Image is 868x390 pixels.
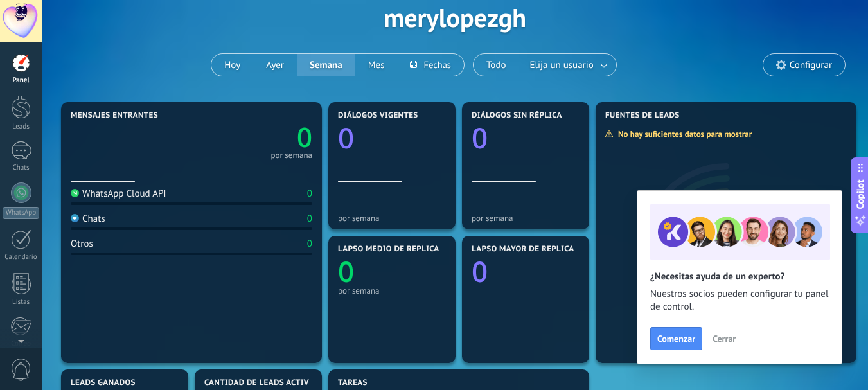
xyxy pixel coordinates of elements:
div: por semana [270,152,312,159]
div: Panel [3,76,40,85]
span: Lapso medio de réplica [338,245,439,254]
div: WhatsApp [3,207,39,219]
div: Chats [3,164,40,172]
img: WhatsApp Cloud API [71,189,79,197]
button: Cerrar [707,329,741,348]
span: Leads ganados [71,378,136,387]
div: 0 [307,213,312,225]
div: Listas [3,298,40,306]
div: Leads [3,123,40,131]
div: Calendario [3,253,40,261]
span: Mensajes entrantes [71,111,158,120]
span: Comenzar [657,334,695,343]
div: por semana [338,286,446,296]
div: 0 [307,238,312,250]
a: 0 [191,119,312,155]
button: Todo [474,54,519,76]
button: Elija un usuario [519,54,616,76]
span: Cantidad de leads activos [204,378,319,387]
button: Comenzar [650,327,702,350]
div: por semana [338,213,446,223]
button: Ayer [253,54,297,76]
div: No hay suficientes datos para mostrar [605,129,761,139]
text: 0 [297,119,312,155]
span: Diálogos sin réplica [472,111,562,120]
span: Configurar [790,60,832,71]
span: Cerrar [713,334,736,343]
div: WhatsApp Cloud API [71,188,166,200]
text: 0 [472,118,488,157]
span: Fuentes de leads [605,111,680,120]
span: Diálogos vigentes [338,111,418,120]
button: Fechas [397,54,463,76]
div: Otros [71,238,93,250]
h2: ¿Necesitas ayuda de un experto? [650,270,829,283]
button: Hoy [211,54,253,76]
span: Tareas [338,378,368,387]
text: 0 [472,252,488,290]
div: Chats [71,213,105,225]
span: Nuestros socios pueden configurar tu panel de control. [650,288,829,314]
img: Chats [71,214,79,222]
button: Mes [355,54,398,76]
text: 0 [338,118,354,157]
span: Elija un usuario [527,57,596,74]
span: Copilot [854,179,867,209]
div: por semana [472,213,580,223]
text: 0 [338,252,354,290]
button: Semana [297,54,355,76]
span: Lapso mayor de réplica [472,245,574,254]
div: 0 [307,188,312,200]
